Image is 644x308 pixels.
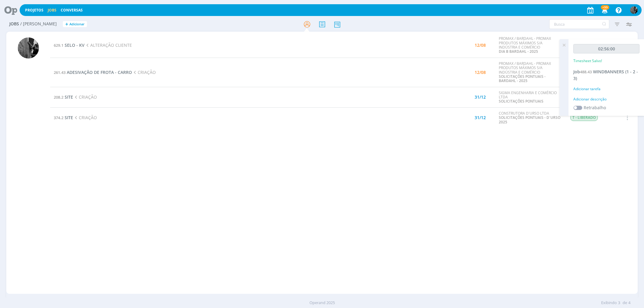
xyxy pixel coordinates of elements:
div: Adicionar descrição [573,97,639,102]
img: P [630,6,638,14]
span: 3 [618,300,620,306]
div: SIGMA ENGENHARIA E COMÉRCIO LTDA [499,91,561,104]
span: Adicionar [69,22,85,26]
span: 208.2 [54,94,63,100]
button: Jobs [46,8,58,13]
a: 261.43ADESIVAÇÃO DE FROTA - CARRO [54,69,132,75]
div: PROMAX / BARDAHL - PROMAX PRODUTOS MÁXIMOS S/A INDÚSTRIA E COMÉRCIO [499,62,561,83]
a: Projetos [25,8,43,13]
div: CONSTRUTORA D´URSO LTDA [499,111,561,124]
span: T - LIBERADO [570,114,598,121]
div: Adicionar tarefa [573,86,639,92]
div: 31/12 [475,116,486,120]
a: Job488.43WINDBANNERS (1 - 2 - 3) [573,69,638,81]
a: SOLICITAÇÕES PONTUAIS - D´URSO 2025 [499,115,560,124]
span: ADESIVAÇÃO DE FROTA - CARRO [67,69,132,75]
a: SOLICITAÇÕES PONTUAIS [499,99,543,104]
span: de [623,300,627,306]
a: 208.2SITE [54,94,73,100]
span: 629.1 [54,43,63,48]
a: DIA B BARDAHL - 2025 [499,49,538,54]
span: SITE [65,94,73,100]
span: ALTERAÇÃO CLIENTE [85,42,132,48]
a: Jobs [48,8,56,13]
span: WINDBANNERS (1 - 2 - 3) [573,69,638,81]
img: P [18,37,39,59]
span: SELO - KV [65,42,85,48]
div: 12/08 [475,43,486,47]
span: CRIAÇÃO [132,69,155,75]
span: 261.43 [54,70,66,75]
button: +99 [598,5,610,16]
span: Jobs [9,21,19,27]
span: / [PERSON_NAME] [20,21,57,27]
span: +99 [601,5,609,10]
span: 374.2 [54,115,63,120]
label: Retrabalho [584,104,606,111]
span: CRIAÇÃO [73,94,97,100]
button: +Adicionar [63,21,87,27]
div: 31/12 [475,95,486,99]
div: 12/08 [475,70,486,75]
span: + [65,21,68,27]
button: Conversas [59,8,85,13]
button: P [630,5,638,15]
p: Timesheet Salvo! [573,58,602,64]
div: PROMAX / BARDAHL - PROMAX PRODUTOS MÁXIMOS S/A INDÚSTRIA E COMÉRCIO [499,37,561,54]
span: Exibindo [601,300,617,306]
a: 374.2SITE [54,115,73,120]
span: 4 [628,300,630,306]
input: Busca [549,19,609,29]
button: Projetos [23,8,45,13]
a: SOLICITAÇÕES PONTUAIS - BARDAHL - 2025 [499,74,546,83]
a: Conversas [61,8,83,13]
span: SITE [65,115,73,120]
span: 488.43 [580,69,592,75]
a: 629.1SELO - KV [54,42,85,48]
span: CRIAÇÃO [73,115,97,120]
